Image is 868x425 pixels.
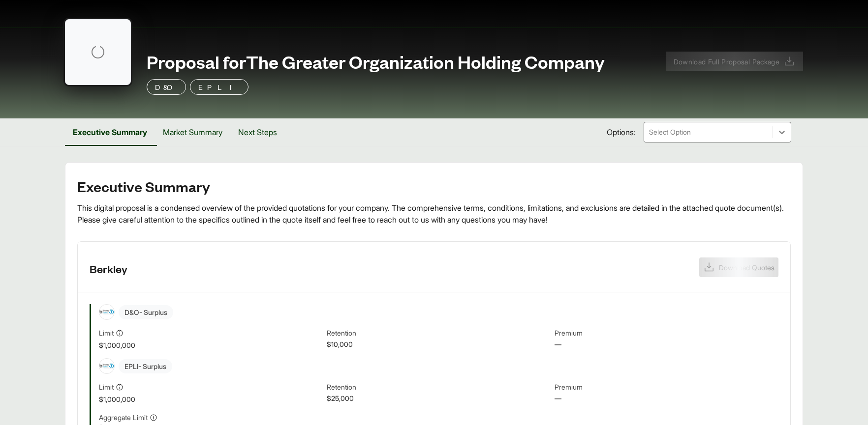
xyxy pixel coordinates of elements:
h2: Executive Summary [77,178,791,194]
span: Limit [99,382,114,392]
span: $1,000,000 [99,394,323,404]
span: Retention [327,382,551,393]
span: Aggregate Limit [99,412,148,423]
span: Premium [555,328,778,339]
span: Options: [607,126,636,138]
span: $25,000 [327,393,551,404]
button: Market Summary [155,118,230,146]
button: Executive Summary [65,118,155,146]
h3: Berkley [90,261,127,276]
span: — [555,393,778,404]
span: EPLI - Surplus [119,359,172,373]
span: Proposal for The Greater Organization Holding Company [147,52,605,71]
span: $1,000,000 [99,340,323,350]
img: Berkley Select [99,359,114,373]
p: D&O [155,81,178,93]
img: Berkley Select [99,305,114,319]
div: This digital proposal is a condensed overview of the provided quotations for your company. The co... [77,202,791,226]
span: — [555,339,778,350]
p: EPLI [198,81,240,93]
span: Limit [99,328,114,338]
span: Retention [327,328,551,339]
span: D&O - Surplus [119,305,173,319]
span: Premium [555,382,778,393]
button: Next Steps [230,118,285,146]
span: Download Full Proposal Package [674,57,780,67]
span: $10,000 [327,339,551,350]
